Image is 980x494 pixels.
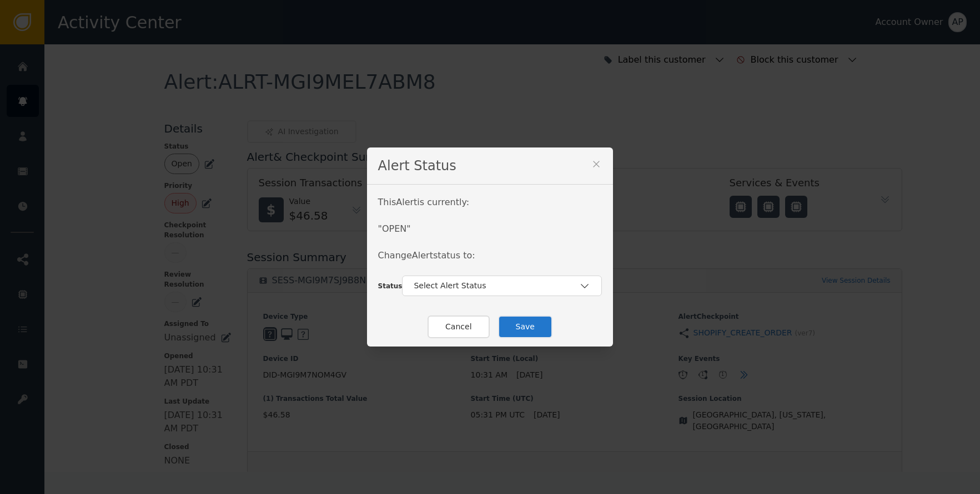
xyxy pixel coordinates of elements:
span: " OPEN " [378,223,411,234]
div: Alert Status [367,147,614,185]
span: Status [378,282,403,290]
div: Select Alert Status [414,280,579,292]
span: Change Alert status to: [378,250,475,261]
span: This Alert is currently: [378,197,470,207]
button: Save [498,315,552,338]
button: Select Alert Status [402,276,602,296]
button: Cancel [428,315,489,338]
